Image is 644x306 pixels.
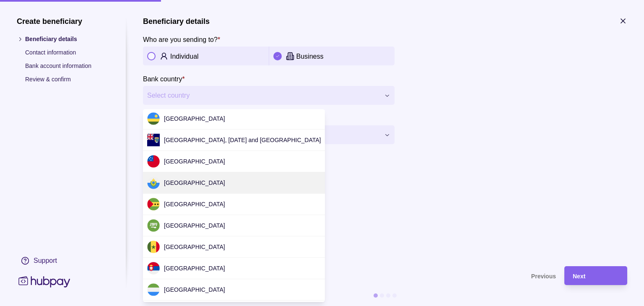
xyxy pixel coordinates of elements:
span: [GEOGRAPHIC_DATA] [164,286,225,293]
img: sl [147,283,160,296]
img: rw [147,112,160,125]
img: st [147,198,160,210]
img: rs [147,262,160,275]
img: sm [147,176,160,189]
span: [GEOGRAPHIC_DATA] [164,244,225,250]
span: [GEOGRAPHIC_DATA], [DATE] and [GEOGRAPHIC_DATA] [164,137,321,143]
span: [GEOGRAPHIC_DATA] [164,265,225,272]
span: [GEOGRAPHIC_DATA] [164,201,225,207]
img: sa [147,219,160,232]
span: [GEOGRAPHIC_DATA] [164,158,225,165]
img: ws [147,155,160,168]
img: sh [147,134,160,146]
span: [GEOGRAPHIC_DATA] [164,222,225,229]
img: sn [147,241,160,253]
span: [GEOGRAPHIC_DATA] [164,179,225,186]
span: [GEOGRAPHIC_DATA] [164,115,225,122]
